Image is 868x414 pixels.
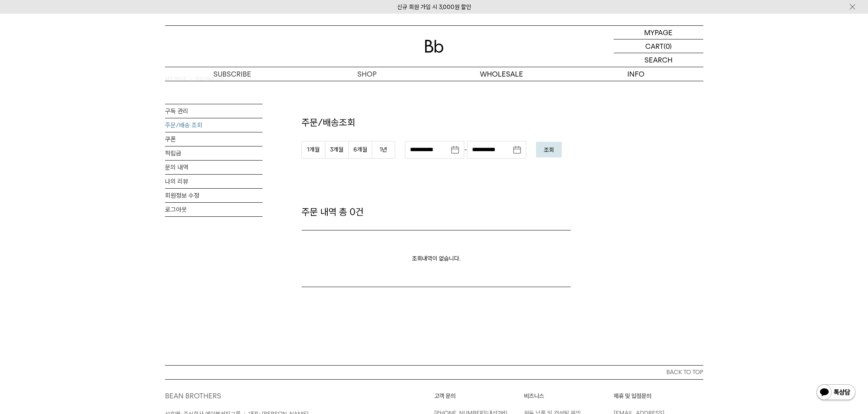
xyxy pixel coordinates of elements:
p: CART [645,39,664,53]
button: 1개월 [302,141,325,159]
button: 6개월 [348,141,372,159]
p: WHOLESALE [434,67,569,81]
a: 구독 관리 [165,104,263,118]
p: 비즈니스 [524,391,614,401]
p: (0) [664,39,672,53]
a: 나의 리뷰 [165,175,263,188]
button: 1년 [372,141,395,159]
a: SHOP [300,67,434,81]
a: 문의 내역 [165,161,263,174]
a: 적립금 [165,146,263,160]
a: CART (0) [614,39,703,53]
div: - [405,141,526,159]
a: 쿠폰 [165,132,263,146]
p: INFO [569,67,703,81]
button: 3개월 [325,141,348,159]
p: 주문 내역 총 0건 [302,205,571,219]
button: BACK TO TOP [165,365,703,379]
p: MYPAGE [644,26,673,39]
a: 신규 회원 가입 시 3,000원 할인 [397,4,471,11]
a: 주문/배송 조회 [165,118,263,132]
button: 조회 [536,142,562,157]
p: 고객 문의 [434,391,524,401]
p: 주문/배송조회 [302,116,571,129]
a: 회원정보 수정 [165,189,263,202]
a: SUBSCRIBE [165,67,300,81]
p: 조회내역이 없습니다. [302,230,571,287]
a: 로그아웃 [165,203,263,216]
p: SEARCH [644,53,673,67]
a: MYPAGE [614,26,703,39]
img: 카카오톡 채널 1:1 채팅 버튼 [816,384,856,402]
em: 조회 [544,146,554,153]
a: BEAN BROTHERS [165,392,221,400]
img: 로고 [425,40,444,53]
p: 제휴 및 입점문의 [614,391,703,401]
